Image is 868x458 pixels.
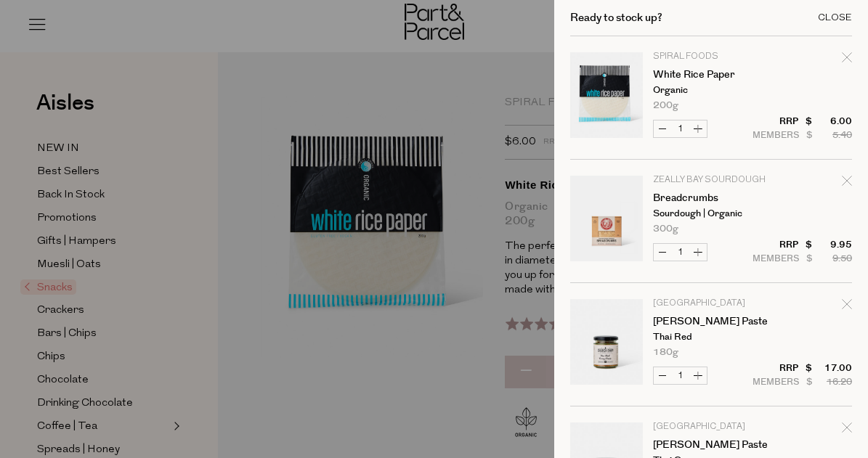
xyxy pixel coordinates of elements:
[818,13,852,23] div: Close
[653,209,766,218] p: Sourdough | Organic
[653,440,766,450] a: [PERSON_NAME] Paste
[653,422,766,431] p: [GEOGRAPHIC_DATA]
[653,224,678,234] span: 300g
[570,12,662,23] h2: Ready to stock up?
[842,420,852,440] div: Remove Curry Paste
[653,316,766,327] a: [PERSON_NAME] Paste
[842,297,852,316] div: Remove Curry Paste
[653,299,766,308] p: [GEOGRAPHIC_DATA]
[671,367,689,384] input: QTY Curry Paste
[653,348,678,357] span: 180g
[653,193,766,203] a: Breadcrumbs
[653,52,766,61] p: Spiral Foods
[653,86,766,95] p: Organic
[671,120,689,137] input: QTY White Rice Paper
[842,173,852,193] div: Remove Breadcrumbs
[671,244,689,261] input: QTY Breadcrumbs
[653,101,678,110] span: 200g
[653,176,766,184] p: Zeally Bay Sourdough
[653,332,766,342] p: Thai Red
[842,50,852,70] div: Remove White Rice Paper
[653,70,766,80] a: White Rice Paper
